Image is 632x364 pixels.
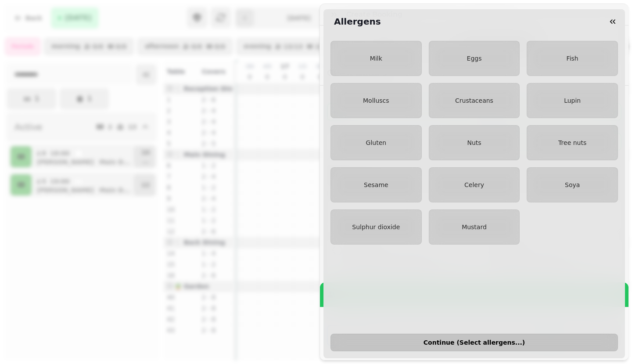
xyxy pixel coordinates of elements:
[564,97,581,104] span: Lupin
[366,139,387,146] span: Gluten
[338,339,610,346] span: Continue ( Select allergens... )
[330,167,422,202] button: Sesame
[330,83,422,118] button: Molluscs
[527,167,618,202] button: Soya
[330,41,422,76] button: Milk
[330,334,618,351] button: Continue (Select allergens...)
[567,55,578,62] span: Fish
[429,125,520,160] button: Nuts
[527,125,618,160] button: Tree nuts
[330,125,422,160] button: Gluten
[455,97,493,104] span: Crustaceans
[363,97,389,104] span: Molluscs
[352,223,400,231] span: Sulphur dioxide
[429,209,520,245] button: Mustard
[429,41,520,76] button: Eggs
[370,55,382,62] span: Milk
[467,139,481,146] span: Nuts
[558,139,586,146] span: Tree nuts
[364,181,388,188] span: Sesame
[429,83,520,118] button: Crustaceans
[464,181,484,188] span: Celery
[527,41,618,76] button: Fish
[527,83,618,118] button: Lupin
[429,167,520,202] button: Celery
[467,55,482,62] span: Eggs
[565,181,580,188] span: Soya
[462,223,487,231] span: Mustard
[330,209,422,245] button: Sulphur dioxide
